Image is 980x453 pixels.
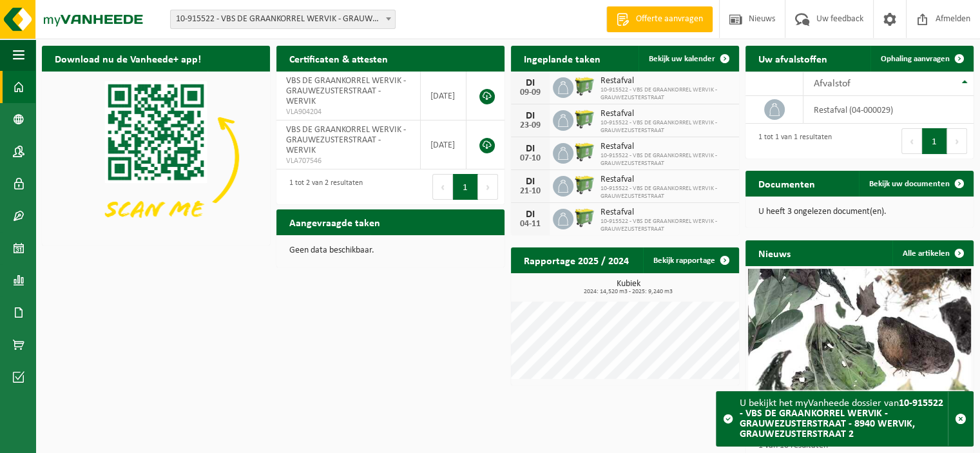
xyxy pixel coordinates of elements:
[752,127,832,155] div: 1 tot 1 van 1 resultaten
[171,10,395,28] span: 10-915522 - VBS DE GRAANKORREL WERVIK - GRAUWEZUSTERSTRAAT - 8940 WERVIK, GRAUWEZUSTERSTRAAT 2
[286,107,410,117] span: VLA904204
[517,144,543,154] div: DI
[517,289,739,295] span: 2024: 14,520 m3 - 2025: 9,240 m3
[740,398,943,439] strong: 10-915522 - VBS DE GRAANKORREL WERVIK - GRAUWEZUSTERSTRAAT - 8940 WERVIK, GRAUWEZUSTERSTRAAT 2
[517,154,543,163] div: 07-10
[758,207,961,217] p: U heeft 3 ongelezen document(en).
[600,152,733,168] span: 10-915522 - VBS DE GRAANKORREL WERVIK - GRAUWEZUSTERSTRAAT
[600,207,733,218] span: Restafval
[606,6,713,32] a: Offerte aanvragen
[740,392,948,446] div: U bekijkt het myVanheede dossier van
[421,72,466,120] td: [DATE]
[600,109,733,119] span: Restafval
[901,128,922,154] button: Previous
[892,240,972,266] a: Alle artikelen
[870,46,972,72] a: Ophaling aanvragen
[286,76,406,106] span: VBS DE GRAANKORREL WERVIK - GRAUWEZUSTERSTRAAT - WERVIK
[170,10,396,29] span: 10-915522 - VBS DE GRAANKORREL WERVIK - GRAUWEZUSTERSTRAAT - 8940 WERVIK, GRAUWEZUSTERSTRAAT 2
[517,111,543,121] div: DI
[517,220,543,229] div: 04-11
[286,125,406,155] span: VBS DE GRAANKORREL WERVIK - GRAUWEZUSTERSTRAAT - WERVIK
[600,119,733,135] span: 10-915522 - VBS DE GRAANKORREL WERVIK - GRAUWEZUSTERSTRAAT
[573,75,595,97] img: WB-0660-HPE-GN-50
[573,174,595,196] img: WB-0660-HPE-GN-50
[649,55,715,63] span: Bekijk uw kalender
[639,46,738,72] a: Bekijk uw kalender
[573,207,595,229] img: WB-0660-HPE-GN-50
[42,46,214,71] h2: Download nu de Vanheede+ app!
[643,247,738,273] a: Bekijk rapportage
[276,209,393,235] h2: Aangevraagde taken
[922,128,947,154] button: 1
[276,46,401,71] h2: Certificaten & attesten
[600,185,733,200] span: 10-915522 - VBS DE GRAANKORREL WERVIK - GRAUWEZUSTERSTRAAT
[573,141,595,163] img: WB-0660-HPE-GN-50
[745,171,828,196] h2: Documenten
[869,180,950,188] span: Bekijk uw documenten
[42,72,270,243] img: Download de VHEPlus App
[421,120,466,169] td: [DATE]
[813,79,850,89] span: Afvalstof
[517,187,543,196] div: 21-10
[600,142,733,152] span: Restafval
[859,171,972,197] a: Bekijk uw documenten
[517,177,543,187] div: DI
[745,46,840,71] h2: Uw afvalstoffen
[803,96,974,124] td: restafval (04-000029)
[600,86,733,102] span: 10-915522 - VBS DE GRAANKORREL WERVIK - GRAUWEZUSTERSTRAAT
[432,174,453,200] button: Previous
[600,76,733,86] span: Restafval
[947,128,967,154] button: Next
[286,156,410,166] span: VLA707546
[881,55,950,63] span: Ophaling aanvragen
[517,78,543,88] div: DI
[633,13,706,26] span: Offerte aanvragen
[600,218,733,233] span: 10-915522 - VBS DE GRAANKORREL WERVIK - GRAUWEZUSTERSTRAAT
[517,88,543,97] div: 09-09
[517,121,543,130] div: 23-09
[745,240,803,265] h2: Nieuws
[511,247,642,273] h2: Rapportage 2025 / 2024
[511,46,613,71] h2: Ingeplande taken
[289,246,492,255] p: Geen data beschikbaar.
[283,173,363,201] div: 1 tot 2 van 2 resultaten
[748,269,972,430] a: Wat betekent de nieuwe RED-richtlijn voor u als klant?
[600,175,733,185] span: Restafval
[453,174,478,200] button: 1
[517,280,739,295] h3: Kubiek
[573,108,595,130] img: WB-0660-HPE-GN-50
[517,209,543,220] div: DI
[478,174,498,200] button: Next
